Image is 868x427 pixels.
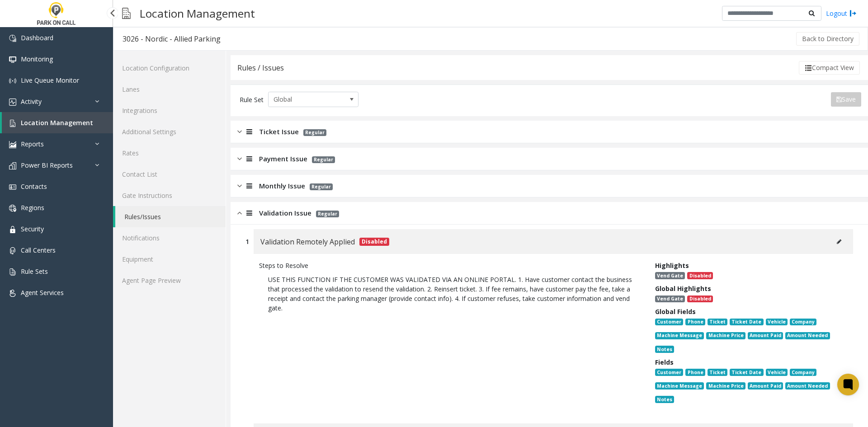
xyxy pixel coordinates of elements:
span: Dashboard [21,33,53,42]
div: Steps to Resolve [259,261,642,270]
span: Highlights [655,261,689,270]
span: Vend Gate [655,296,685,303]
span: Machine Price [706,332,745,339]
span: Notes [655,346,674,353]
img: 'icon' [9,35,16,42]
img: closed [237,127,242,137]
span: Amount Needed [785,332,830,339]
button: Compact View [799,61,860,75]
span: Security [21,225,44,233]
span: Fields [655,358,674,366]
span: Company [790,319,816,326]
span: Phone [685,369,705,376]
span: Ticket Issue [259,127,299,137]
span: Location Management [21,118,93,127]
a: Rates [113,142,226,164]
span: Global Fields [655,307,696,316]
span: Phone [685,319,705,326]
span: Ticket Date [730,319,763,326]
span: Reports [21,140,44,148]
a: Gate Instructions [113,185,226,206]
span: Power BI Reports [21,161,73,169]
img: 'icon' [9,205,16,212]
span: Validation Issue [259,208,311,218]
span: Notes [655,396,674,403]
div: 1 [245,237,249,246]
span: Global Highlights [655,284,711,293]
div: Rules / Issues [237,62,284,74]
span: Disabled [687,272,712,279]
a: Equipment [113,249,226,270]
span: Amount Paid [748,332,783,339]
img: logout [849,9,857,18]
span: Vehicle [766,319,788,326]
span: Customer [655,369,683,376]
button: Save [831,92,861,107]
span: Payment Issue [259,154,307,164]
a: Agent Page Preview [113,270,226,291]
span: Machine Price [706,382,745,389]
img: opened [237,208,242,218]
span: Regular [310,183,333,190]
a: Integrations [113,100,226,121]
span: Machine Message [655,332,704,339]
span: Validation Remotely Applied [260,236,355,248]
img: 'icon' [9,99,16,106]
span: Regions [21,203,44,212]
p: USE THIS FUNCTION IF THE CUSTOMER WAS VALIDATED VIA AN ONLINE PORTAL. 1. Have customer contact th... [259,270,642,317]
span: Ticket Date [730,369,763,376]
button: Back to Directory [796,32,859,46]
div: 3026 - Nordic - Allied Parking [123,33,221,45]
img: 'icon' [9,247,16,254]
span: Activity [21,97,42,106]
span: Vehicle [766,369,788,376]
span: Regular [303,129,326,136]
a: Contact List [113,164,226,185]
img: 'icon' [9,290,16,297]
a: Location Management [2,112,113,133]
span: Ticket [708,369,727,376]
img: 'icon' [9,56,16,63]
span: Regular [312,156,335,163]
span: Monitoring [21,55,53,63]
span: Customer [655,319,683,326]
img: closed [237,181,242,191]
img: 'icon' [9,141,16,148]
span: Machine Message [655,382,704,389]
img: 'icon' [9,120,16,127]
div: Rule Set [240,92,264,107]
img: 'icon' [9,162,16,169]
span: Vend Gate [655,272,685,279]
img: 'icon' [9,268,16,276]
span: Ticket [708,319,727,326]
span: Agent Services [21,288,64,297]
span: Disabled [687,296,712,303]
span: Global [269,92,340,107]
span: Disabled [359,238,389,246]
span: Contacts [21,182,47,191]
a: Notifications [113,227,226,249]
a: Rules/Issues [115,206,226,227]
h3: Location Management [135,2,259,24]
a: Additional Settings [113,121,226,142]
span: Call Centers [21,246,56,254]
a: Location Configuration [113,57,226,79]
span: Monthly Issue [259,181,305,191]
span: Amount Paid [748,382,783,389]
span: Amount Needed [785,382,830,389]
img: pageIcon [122,2,131,24]
span: Company [790,369,816,376]
img: 'icon' [9,183,16,191]
img: closed [237,154,242,164]
a: Lanes [113,79,226,100]
span: Live Queue Monitor [21,76,79,84]
a: Logout [826,9,857,18]
span: Regular [316,211,339,217]
img: 'icon' [9,77,16,84]
img: 'icon' [9,226,16,233]
span: Rule Sets [21,267,48,276]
